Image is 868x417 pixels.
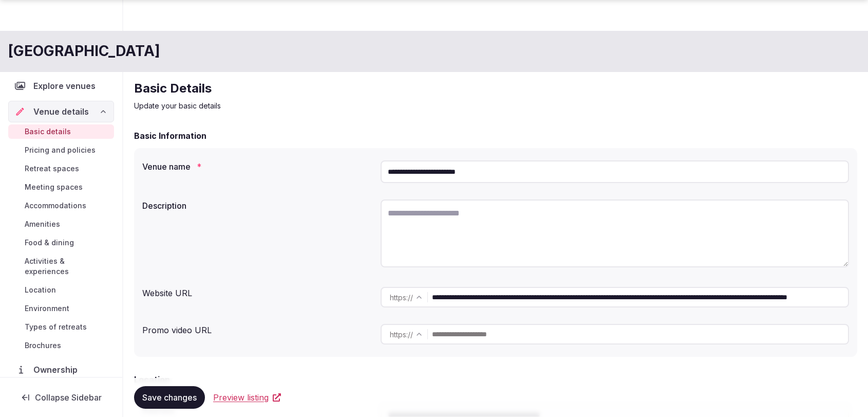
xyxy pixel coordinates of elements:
span: Location [25,285,56,295]
span: Accommodations [25,201,86,211]
span: Preview listing [213,391,269,404]
label: Description [142,202,372,210]
span: Pricing and policies [25,145,96,155]
div: Promo video URL [142,320,372,336]
button: Save changes [134,386,205,409]
span: Food & dining [25,238,74,248]
span: Venue details [33,105,89,118]
span: Basic details [25,126,71,137]
a: Basic details [8,124,114,139]
a: Meeting spaces [8,180,114,194]
span: Activities & experiences [25,256,110,277]
span: Explore venues [33,80,100,92]
span: Save changes [142,392,197,403]
label: Venue name [142,162,372,171]
a: Explore venues [8,75,114,97]
h2: Basic Details [134,80,857,97]
a: Activities & experiences [8,254,114,279]
span: Environment [25,303,69,314]
p: Update your basic details [134,101,857,111]
h2: Basic Information [134,130,206,142]
span: Retreat spaces [25,164,79,174]
a: Food & dining [8,235,114,250]
button: Collapse Sidebar [8,386,114,409]
a: Types of retreats [8,320,114,334]
a: Amenities [8,217,114,231]
div: Website URL [142,283,372,299]
h2: Location [134,373,170,386]
a: Retreat spaces [8,161,114,176]
a: Brochures [8,338,114,353]
a: Location [8,283,114,297]
span: Ownership [33,364,82,376]
h1: [GEOGRAPHIC_DATA] [8,41,160,61]
span: Collapse Sidebar [35,392,102,403]
a: Pricing and policies [8,143,114,157]
a: Preview listing [213,391,281,404]
a: Ownership [8,359,114,380]
span: Types of retreats [25,322,87,332]
a: Environment [8,301,114,316]
span: Amenities [25,219,60,229]
span: Meeting spaces [25,182,83,192]
span: Brochures [25,340,61,351]
a: Accommodations [8,198,114,213]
